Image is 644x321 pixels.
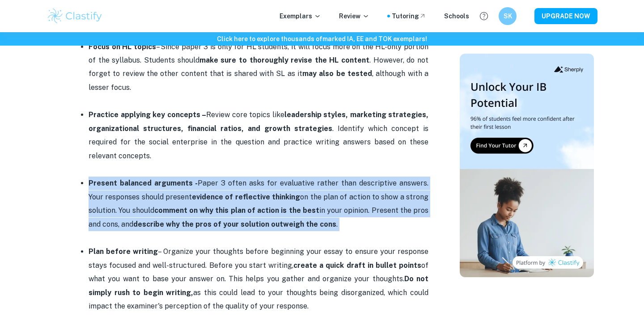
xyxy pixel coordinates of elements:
strong: comment on why this plan of action is the best [154,206,319,215]
strong: describe why the pros of your solution outweigh the cons [133,220,336,228]
a: Tutoring [392,11,426,21]
strong: Present balanced arguments - [89,179,198,187]
p: – Organize your thoughts before beginning your essay to ensure your response stays focused and we... [89,245,428,313]
strong: Do not simply rush to begin writing, [89,275,428,296]
button: UPGRADE NOW [534,8,597,24]
strong: create a quick draft in bullet points [293,261,421,270]
strong: make sure to thoroughly revise the HL content [199,56,370,64]
strong: Plan before writing [89,247,158,256]
strong: leadership styles, marketing strategies, organizational structures, financial ratios, and growth ... [89,110,428,132]
a: Schools [444,11,469,21]
strong: may also be tested [302,69,372,78]
strong: evidence of reflective thinking [192,193,300,201]
img: Clastify logo [47,7,103,25]
h6: Click here to explore thousands of marked IA, EE and TOK exemplars ! [2,34,642,44]
img: Thumbnail [460,54,594,277]
p: Exemplars [280,11,321,21]
strong: Practice applying key concepts – [89,110,206,119]
strong: Focus on HL topics [89,42,156,51]
p: – Since paper 3 is only for HL students, it will focus more on the HL-only portion of the syllabu... [89,40,428,95]
p: Review [339,11,369,21]
button: Help and Feedback [476,8,491,24]
h6: SK [503,11,513,21]
p: Review core topics like . Identify which concept is required for the social enterprise in the que... [89,108,428,163]
p: Paper 3 often asks for evaluative rather than descriptive answers. Your responses should present ... [89,177,428,231]
button: SK [499,7,517,25]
